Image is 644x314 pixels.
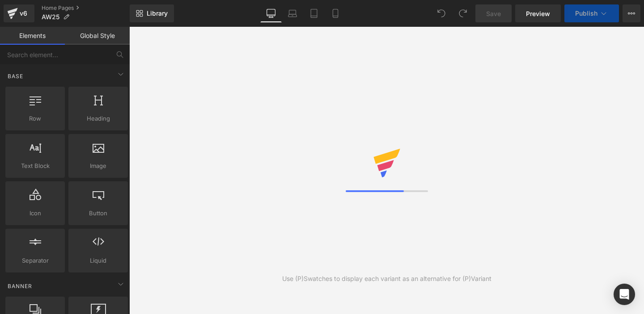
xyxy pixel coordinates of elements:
[18,8,29,19] div: v6
[65,27,130,45] a: Global Style
[454,4,472,22] button: Redo
[7,72,24,80] span: Base
[42,13,59,21] span: AW25
[282,274,491,284] div: Use (P)Swatches to display each variant as an alternative for (P)Variant
[7,282,33,290] span: Banner
[303,4,325,22] a: Tablet
[8,114,62,123] span: Row
[4,4,34,22] a: v6
[71,161,125,171] span: Image
[515,4,561,22] a: Preview
[8,161,62,171] span: Text Block
[564,4,619,22] button: Publish
[575,10,597,17] span: Publish
[130,4,174,22] a: New Library
[325,4,346,22] a: Mobile
[8,209,62,218] span: Icon
[71,256,125,265] span: Liquid
[147,9,168,17] span: Library
[614,284,635,305] div: Open Intercom Messenger
[526,9,550,18] span: Preview
[8,256,62,265] span: Separator
[42,4,130,12] a: Home Pages
[71,114,125,123] span: Heading
[486,9,501,18] span: Save
[623,4,640,22] button: More
[260,4,282,22] a: Desktop
[432,4,450,22] button: Undo
[282,4,303,22] a: Laptop
[71,209,125,218] span: Button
